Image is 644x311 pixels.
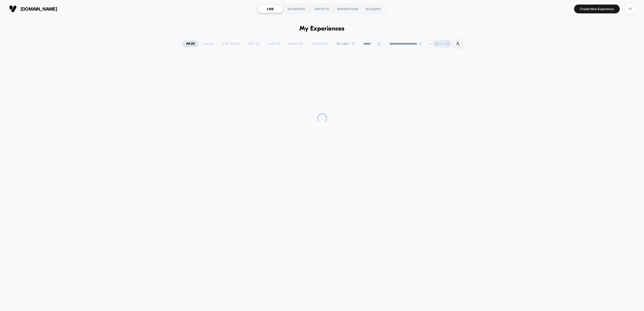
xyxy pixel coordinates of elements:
[299,25,345,33] h1: My Experiences
[446,42,450,46] p: PK
[335,5,361,13] div: INSPIRATIONS
[182,40,199,47] span: All ( 0 )
[337,42,349,46] span: By Label
[9,5,17,13] img: Visually logo
[574,5,620,13] button: Create New Experience
[8,5,59,13] button: [DOMAIN_NAME]
[309,5,335,13] div: REPORTS
[434,42,439,46] p: BD
[257,5,283,13] div: LIVE
[20,6,57,12] span: [DOMAIN_NAME]
[625,4,635,14] div: HE
[440,42,444,46] p: LC
[361,5,386,13] div: ACADEMY
[427,40,435,47] div: + 9
[419,42,422,45] img: end
[283,5,309,13] div: AUDIENCES
[624,4,636,14] button: HE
